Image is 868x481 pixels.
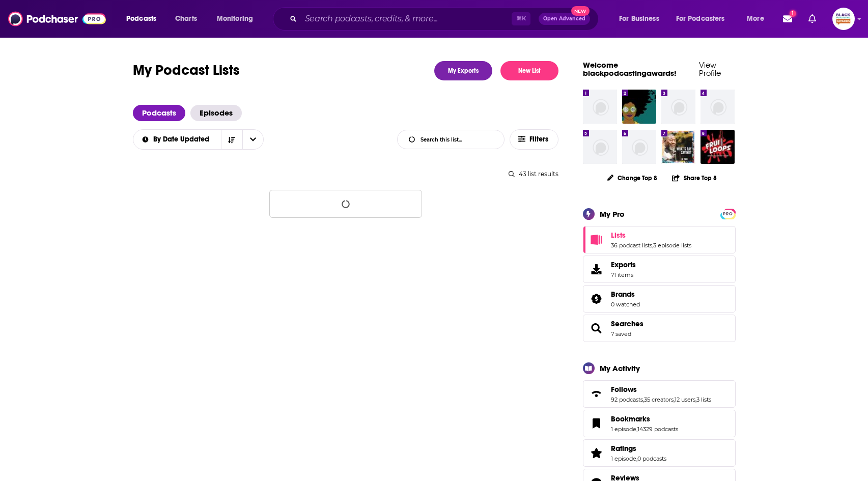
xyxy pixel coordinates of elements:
[210,11,266,27] button: open menu
[586,387,607,401] a: Follows
[529,136,550,143] span: Filters
[674,396,675,403] span: ,
[832,8,855,30] img: User Profile
[586,446,607,460] a: Ratings
[612,11,672,27] button: open menu
[169,11,203,27] a: Charts
[586,292,607,306] a: Brands
[126,12,156,26] span: Podcasts
[543,16,585,21] span: Open Advanced
[221,130,242,149] button: Sort Direction
[701,90,735,124] img: missing-image.png
[583,315,736,342] span: Searches
[583,226,736,253] span: Lists
[132,136,221,143] button: open menu
[8,9,106,29] img: Podchaser - Follow, Share and Rate Podcasts
[676,12,725,26] span: For Podcasters
[586,416,607,431] a: Bookmarks
[804,10,820,27] a: Show notifications dropdown
[671,168,717,188] button: Share Top 8
[583,90,617,124] img: missing-image.png
[611,242,652,249] a: 36 podcast lists
[601,172,664,184] button: Change Top 8
[611,385,711,394] a: Follows
[661,130,695,164] img: What's Ray Saying?
[583,285,736,313] span: Brands
[119,11,170,27] button: open menu
[779,10,796,27] a: Show notifications dropdown
[133,170,558,178] div: 43 list results
[832,8,855,30] button: Show profile menu
[600,363,640,373] div: My Activity
[611,414,678,423] a: Bookmarks
[653,242,691,249] a: 3 episode lists
[586,321,607,335] a: Searches
[510,129,558,150] button: Filters
[583,439,736,467] span: Ratings
[153,136,213,143] span: By Date Updated
[611,330,631,337] a: 7 saved
[133,61,240,80] h1: My Podcast Lists
[611,301,640,308] a: 0 watched
[434,61,492,80] a: My Exports
[586,233,607,247] a: Lists
[611,455,636,462] a: 1 episode
[661,90,695,124] img: missing-image.png
[583,256,736,283] a: Exports
[636,426,637,433] span: ,
[644,396,674,403] a: 35 creators
[611,231,626,240] span: Lists
[611,444,636,453] span: Ratings
[611,319,643,328] a: Searches
[611,385,637,394] span: Follows
[611,396,643,403] a: 92 podcasts
[283,7,608,31] div: Search podcasts, credits, & more...
[611,414,650,423] span: Bookmarks
[669,11,740,27] button: open menu
[722,210,734,218] span: PRO
[832,8,855,30] span: Logged in as blackpodcastingawards
[583,60,677,78] a: Welcome blackpodcastingawards!
[611,290,640,299] a: Brands
[175,12,197,26] span: Charts
[619,12,659,26] span: For Business
[643,396,644,403] span: ,
[586,262,607,276] span: Exports
[637,455,666,462] a: 0 podcasts
[583,380,736,408] span: Follows
[636,455,637,462] span: ,
[269,190,422,218] button: Loading
[675,396,695,403] a: 12 users
[611,231,691,240] a: Lists
[301,11,512,27] input: Search podcasts, credits, & more...
[611,271,636,278] span: 71 items
[600,209,625,219] div: My Pro
[790,10,796,17] span: 1
[583,410,736,437] span: Bookmarks
[611,426,636,433] a: 1 episode
[740,11,777,27] button: open menu
[539,13,590,25] button: Open AdvancedNew
[699,60,721,78] a: View Profile
[637,426,678,433] a: 14329 podcasts
[242,130,264,149] button: open menu
[722,209,734,217] a: PRO
[217,12,253,26] span: Monitoring
[611,290,635,299] span: Brands
[701,130,735,164] img: Fruitloops: Serial Killers of Color
[695,396,696,403] span: ,
[622,130,656,164] img: missing-image.png
[611,260,636,269] span: Exports
[190,105,242,121] a: Episodes
[611,444,666,453] a: Ratings
[512,12,530,25] span: ⌘ K
[622,90,656,124] img: Stitch Please
[133,105,185,121] a: Podcasts
[652,242,653,249] span: ,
